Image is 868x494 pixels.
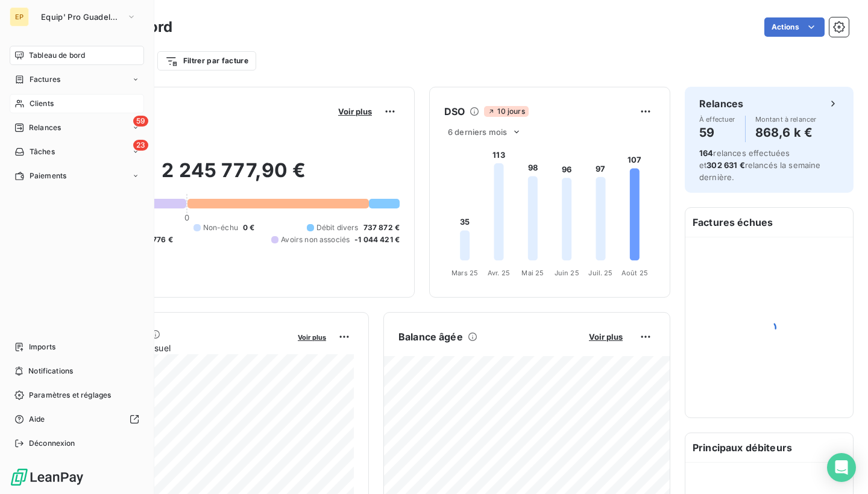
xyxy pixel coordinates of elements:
[451,269,478,277] tspan: Mars 25
[764,17,825,37] button: Actions
[29,342,55,352] span: Imports
[10,467,84,487] img: Logo LeanPay
[699,116,735,123] span: À effectuer
[294,331,330,342] button: Voir plus
[243,222,254,233] span: 0 €
[10,7,29,27] div: EP
[827,453,856,482] div: Open Intercom Messenger
[10,410,144,429] a: Aide
[10,118,144,137] a: 59Relances
[354,234,400,245] span: -1 044 421 €
[29,414,45,425] span: Aide
[133,116,148,127] span: 59
[335,106,376,117] button: Voir plus
[10,46,144,65] a: Tableau de bord
[755,116,817,123] span: Montant à relancer
[338,107,372,116] span: Voir plus
[298,333,326,342] span: Voir plus
[316,222,359,233] span: Débit divers
[10,386,144,405] a: Paramètres et réglages
[585,331,626,342] button: Voir plus
[685,208,853,237] h6: Factures échues
[755,123,817,142] h4: 868,6 k €
[699,123,735,142] h4: 59
[588,269,612,277] tspan: Juil. 25
[521,269,544,277] tspan: Mai 25
[398,330,463,344] h6: Balance âgée
[30,74,60,85] span: Factures
[29,50,85,61] span: Tableau de bord
[29,390,111,401] span: Paramètres et réglages
[10,166,144,186] a: Paiements
[484,106,528,117] span: 10 jours
[363,222,400,233] span: 737 872 €
[10,142,144,161] a: 23Tâches
[699,148,713,158] span: 164
[68,158,400,195] h2: 2 245 777,90 €
[30,170,66,181] span: Paiements
[10,337,144,357] a: Imports
[203,222,238,233] span: Non-échu
[29,438,75,449] span: Déconnexion
[68,342,289,354] span: Chiffre d'affaires mensuel
[555,269,579,277] tspan: Juin 25
[41,12,122,22] span: Equip' Pro Guadeloupe
[281,234,350,245] span: Avoirs non associés
[28,366,73,377] span: Notifications
[685,433,853,462] h6: Principaux débiteurs
[30,98,54,109] span: Clients
[444,104,465,119] h6: DSO
[448,127,507,137] span: 6 derniers mois
[706,160,744,170] span: 302 631 €
[133,140,148,151] span: 23
[488,269,510,277] tspan: Avr. 25
[589,332,623,342] span: Voir plus
[157,51,256,70] button: Filtrer par facture
[184,213,189,222] span: 0
[30,146,55,157] span: Tâches
[29,122,61,133] span: Relances
[621,269,648,277] tspan: Août 25
[699,96,743,111] h6: Relances
[699,148,821,182] span: relances effectuées et relancés la semaine dernière.
[10,70,144,89] a: Factures
[10,94,144,113] a: Clients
